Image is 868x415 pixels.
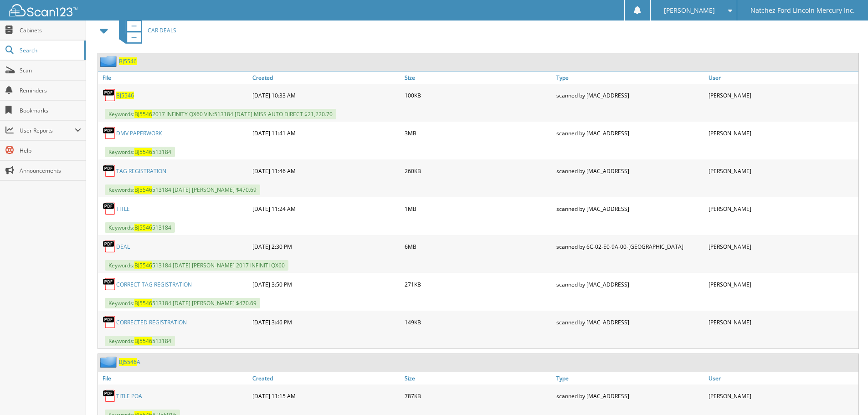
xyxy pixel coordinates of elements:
[119,358,140,366] a: BJ5546A
[706,200,858,218] div: [PERSON_NAME]
[402,200,555,218] div: 1MB
[134,224,152,231] span: BJ5546
[134,299,152,307] span: BJ5546
[554,162,706,180] div: scanned by [MAC_ADDRESS]
[105,184,260,195] span: Keywords: 513184 [DATE] [PERSON_NAME] $470.69
[250,313,402,331] div: [DATE] 3:46 PM
[105,336,175,346] span: Keywords: 513184
[554,275,706,293] div: scanned by [MAC_ADDRESS]
[822,371,868,415] iframe: Chat Widget
[706,237,858,256] div: [PERSON_NAME]
[134,337,152,345] span: BJ5546
[554,237,706,256] div: scanned by 6C-02-E0-9A-00-[GEOGRAPHIC_DATA]
[402,313,555,331] div: 149KB
[20,107,81,114] span: Bookmarks
[706,313,858,331] div: [PERSON_NAME]
[706,124,858,142] div: [PERSON_NAME]
[103,277,116,291] img: PDF.png
[250,200,402,218] div: [DATE] 11:24 AM
[402,275,555,293] div: 271KB
[103,126,116,140] img: PDF.png
[20,46,80,54] span: Search
[402,372,555,384] a: Size
[706,372,858,384] a: User
[98,72,250,84] a: File
[116,92,134,99] a: BJ5546
[402,237,555,256] div: 6MB
[105,147,175,157] span: Keywords: 513184
[100,356,119,368] img: folder2.png
[105,260,288,271] span: Keywords: 513184 [DATE] [PERSON_NAME] 2017 INFINITI QX60
[20,127,75,134] span: User Reports
[116,281,192,288] a: CORRECT TAG REGISTRATION
[554,124,706,142] div: scanned by [MAC_ADDRESS]
[554,86,706,104] div: scanned by [MAC_ADDRESS]
[554,72,706,84] a: Type
[20,67,81,74] span: Scan
[706,387,858,405] div: [PERSON_NAME]
[116,167,166,175] a: TAG REGISTRATION
[250,275,402,293] div: [DATE] 3:50 PM
[250,162,402,180] div: [DATE] 11:46 AM
[402,162,555,180] div: 260KB
[134,110,152,118] span: BJ5546
[98,372,250,384] a: File
[9,4,77,16] img: scan123-logo-white.svg
[554,372,706,384] a: Type
[116,129,162,137] a: DMV PAPERWORK
[250,72,402,84] a: Created
[100,56,119,67] img: folder2.png
[554,387,706,405] div: scanned by [MAC_ADDRESS]
[250,372,402,384] a: Created
[103,315,116,329] img: PDF.png
[20,87,81,94] span: Reminders
[250,237,402,256] div: [DATE] 2:30 PM
[116,243,130,251] a: DEAL
[706,86,858,104] div: [PERSON_NAME]
[20,167,81,174] span: Announcements
[250,387,402,405] div: [DATE] 11:15 AM
[402,387,555,405] div: 787KB
[20,147,81,154] span: Help
[750,8,855,13] span: Natchez Ford Lincoln Mercury Inc.
[250,124,402,142] div: [DATE] 11:41 AM
[402,124,555,142] div: 3MB
[103,164,116,178] img: PDF.png
[706,275,858,293] div: [PERSON_NAME]
[20,26,81,34] span: Cabinets
[250,86,402,104] div: [DATE] 10:33 AM
[116,392,142,400] a: TITLE POA
[113,12,176,48] a: CAR DEALS
[134,261,152,269] span: BJ5546
[402,86,555,104] div: 100KB
[103,88,116,102] img: PDF.png
[105,298,260,308] span: Keywords: 513184 [DATE] [PERSON_NAME] $470.69
[134,148,152,156] span: BJ5546
[116,318,187,326] a: CORRECTED REGISTRATION
[664,8,715,13] span: [PERSON_NAME]
[105,109,336,119] span: Keywords: 2017 INFINITY QX60 VIN:513184 [DATE] MISS AUTO DIRECT $21,220.70
[554,313,706,331] div: scanned by [MAC_ADDRESS]
[706,162,858,180] div: [PERSON_NAME]
[134,186,152,194] span: BJ5546
[148,26,176,34] span: CAR DEALS
[119,57,137,65] a: BJ5546
[402,72,555,84] a: Size
[103,202,116,215] img: PDF.png
[116,205,130,213] a: TITLE
[119,358,137,366] span: BJ5546
[103,240,116,253] img: PDF.png
[706,72,858,84] a: User
[554,200,706,218] div: scanned by [MAC_ADDRESS]
[103,389,116,403] img: PDF.png
[105,222,175,233] span: Keywords: 513184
